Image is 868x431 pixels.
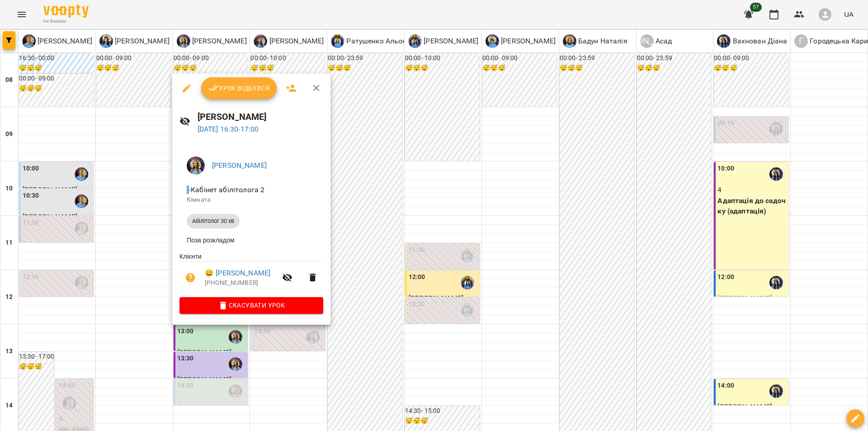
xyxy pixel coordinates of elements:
[212,161,267,170] a: [PERSON_NAME]
[187,300,316,311] span: Скасувати Урок
[205,268,270,279] a: 😀 [PERSON_NAME]
[187,156,205,175] img: 21cd2f0faf8aac3563c6c29d31e2cc7f.jpg
[187,185,266,194] span: - Кабінет абілітолога 2
[179,252,323,297] ul: Клієнти
[187,195,316,204] p: Кімната
[187,217,240,225] span: Абілітолог 30 хв
[198,125,259,133] a: [DATE] 16:30-17:00
[201,77,277,99] button: Урок відбувся
[179,232,323,248] li: Поза розкладом
[179,267,201,289] button: Візит ще не сплачено. Додати оплату?
[208,83,270,94] span: Урок відбувся
[198,110,324,124] h6: [PERSON_NAME]
[179,297,323,313] button: Скасувати Урок
[205,279,277,288] p: [PHONE_NUMBER]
